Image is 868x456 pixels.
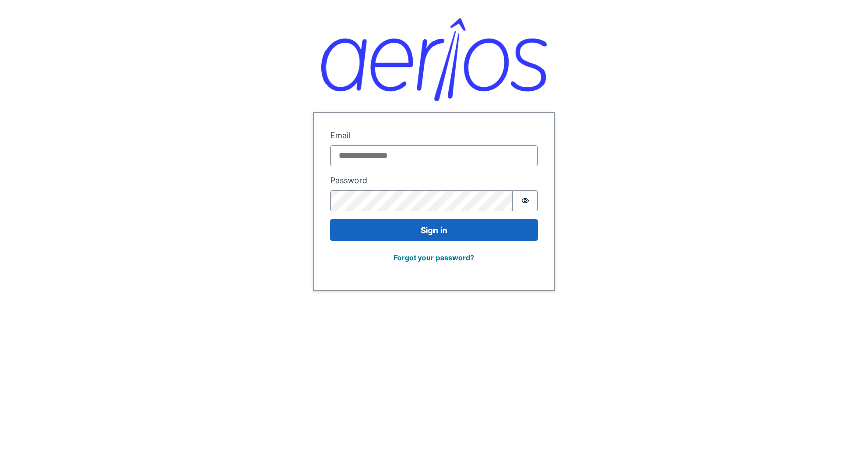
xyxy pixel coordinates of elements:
button: Sign in [330,219,538,241]
button: Show password [513,190,538,211]
button: Forgot your password? [387,249,481,266]
label: Email [330,129,538,141]
label: Password [330,174,538,186]
img: Aerios logo [321,18,547,101]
